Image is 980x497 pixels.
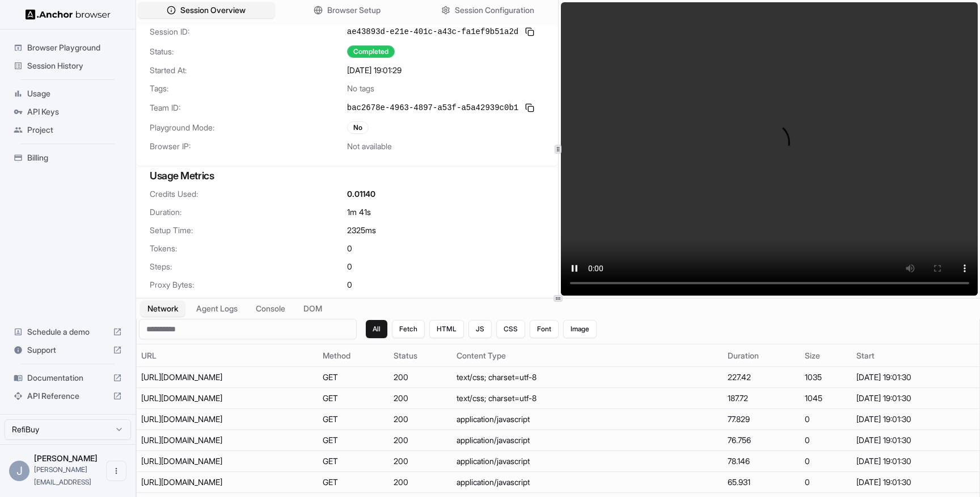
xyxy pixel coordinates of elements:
span: No tags [347,83,374,94]
td: 0 [800,472,851,493]
td: 0 [800,430,851,451]
span: 0 [347,279,352,290]
span: Browser Setup [327,5,381,16]
span: Schedule a demo [27,326,108,338]
div: Browser Playground [9,39,126,57]
div: API Reference [9,387,126,405]
td: [DATE] 19:01:30 [852,367,979,388]
span: ae43893d-e21e-401c-a43c-fa1ef9b51a2d [347,26,518,37]
span: Session ID: [150,26,347,37]
span: 0.01140 [347,188,375,200]
td: text/css; charset=utf-8 [452,388,723,409]
span: Proxy Bytes: [150,279,347,290]
span: 1m 41s [347,207,371,218]
div: Usage [9,85,126,103]
td: 77.829 [723,409,801,430]
span: Documentation [27,372,108,384]
span: james@refibuy.ai [34,465,91,486]
td: 0 [800,451,851,472]
span: Browser Playground [27,42,122,53]
div: URL [141,350,314,361]
span: Session History [27,60,122,71]
div: https://cdn.oaistatic.com/assets/koviowsz4d5dmxl6.js [141,435,311,446]
td: application/javascript [452,451,723,472]
button: Agent Logs [189,301,244,317]
td: 200 [389,367,453,388]
button: JS [468,320,492,338]
div: Billing [9,149,126,167]
span: 0 [347,243,352,254]
span: Session Overview [180,5,246,16]
td: 227.42 [723,367,801,388]
div: https://cdn.oaistatic.com/assets/efvl6wfsjodbo3dl.js [141,477,311,488]
h3: Usage Metrics [150,168,544,184]
span: Setup Time: [150,225,347,236]
span: Status: [150,46,347,57]
td: GET [318,409,389,430]
td: 200 [389,472,453,493]
div: Content Type [457,350,718,361]
span: Tags: [150,83,347,94]
span: API Reference [27,390,108,402]
span: bac2678e-4963-4897-a53f-a5a42939c0b1 [347,102,518,113]
div: Method [323,350,385,361]
div: Schedule a demo [9,323,126,341]
td: text/css; charset=utf-8 [452,367,723,388]
td: GET [318,472,389,493]
span: Billing [27,152,122,163]
button: All [366,320,387,338]
td: 76.756 [723,430,801,451]
span: [DATE] 19:01:29 [347,65,402,76]
td: 1035 [800,367,851,388]
span: Credits Used: [150,188,347,200]
button: Fetch [392,320,425,338]
td: GET [318,430,389,451]
div: https://cdn.oaistatic.com/assets/conversation-small-gcvo4yhm.css [141,393,311,404]
button: CSS [496,320,525,338]
div: API Keys [9,103,126,121]
td: 200 [389,451,453,472]
div: Status [394,350,448,361]
span: Browser IP: [150,141,347,152]
td: 200 [389,430,453,451]
span: James Frawley [34,453,98,463]
td: [DATE] 19:01:30 [852,388,979,409]
td: [DATE] 19:01:30 [852,430,979,451]
div: Project [9,121,126,139]
td: 200 [389,409,453,430]
button: Network [141,301,185,317]
td: GET [318,367,389,388]
span: 2325 ms [347,225,376,236]
td: GET [318,451,389,472]
div: Documentation [9,369,126,387]
button: Open menu [106,461,126,481]
div: J [9,461,29,481]
td: [DATE] 19:01:30 [852,409,979,430]
div: https://cdn.oaistatic.com/assets/root-dji5zqao.css [141,372,311,383]
span: Started At: [150,65,347,76]
div: https://cdn.oaistatic.com/assets/jxvyzhr2o3rsszen.js [141,414,311,425]
td: [DATE] 19:01:30 [852,472,979,493]
img: Anchor Logo [26,9,111,20]
div: Completed [347,45,395,58]
td: 65.931 [723,472,801,493]
td: 0 [800,409,851,430]
span: Usage [27,88,122,99]
button: DOM [297,301,329,317]
span: Session Configuration [455,5,534,16]
div: Size [805,350,847,361]
button: Console [249,301,292,317]
span: Team ID: [150,102,347,113]
span: Duration: [150,207,347,218]
div: Session History [9,57,126,75]
td: [DATE] 19:01:30 [852,451,979,472]
span: 0 [347,261,352,272]
td: application/javascript [452,409,723,430]
span: Steps: [150,261,347,272]
td: GET [318,388,389,409]
span: Not available [347,141,392,152]
div: Start [856,350,975,361]
td: application/javascript [452,472,723,493]
div: Duration [728,350,796,361]
td: application/javascript [452,430,723,451]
